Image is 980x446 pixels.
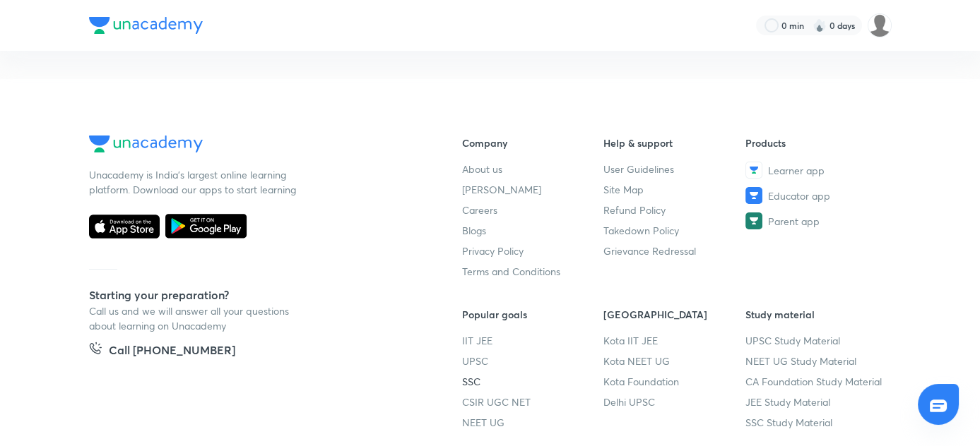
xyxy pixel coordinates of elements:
a: About us [462,162,604,176]
a: JEE Study Material [745,394,887,409]
a: NEET UG Study Material [745,354,887,368]
a: SSC [462,374,604,389]
h6: Help & support [603,135,745,150]
a: Parent app [745,212,887,229]
a: User Guidelines [603,162,745,176]
a: CSIR UGC NET [462,394,604,409]
a: Company Logo [89,135,417,156]
h6: Products [745,135,887,150]
a: Educator app [745,187,887,204]
a: Blogs [462,223,604,238]
a: Kota IIT JEE [603,333,745,348]
img: Company Logo [89,135,203,152]
h6: [GEOGRAPHIC_DATA] [603,307,745,322]
a: SSC Study Material [745,415,887,430]
img: Palak Tiwari [868,13,892,37]
a: UPSC [462,354,604,368]
a: Refund Policy [603,203,745,217]
a: CA Foundation Study Material [745,374,887,389]
span: Educator app [768,188,830,203]
p: Unacademy is India’s largest online learning platform. Download our apps to start learning [89,167,301,197]
a: Kota Foundation [603,374,745,389]
img: streak [813,18,827,32]
a: IIT JEE [462,333,604,348]
p: Call us and we will answer all your questions about learning on Unacademy [89,303,301,333]
img: Learner app [745,162,762,179]
a: Takedown Policy [603,223,745,238]
a: Learner app [745,162,887,179]
h6: Popular goals [462,307,604,322]
span: Learner app [768,163,825,178]
a: Site Map [603,182,745,197]
a: UPSC Study Material [745,333,887,348]
img: Parent app [745,212,762,229]
span: Parent app [768,214,820,229]
img: Company Logo [89,17,203,34]
a: Call [PHONE_NUMBER] [89,342,235,361]
h5: Call [PHONE_NUMBER] [109,342,235,361]
a: [PERSON_NAME] [462,182,604,197]
a: Terms and Conditions [462,264,604,279]
a: NEET UG [462,415,604,430]
a: Kota NEET UG [603,354,745,368]
img: Educator app [745,187,762,204]
a: Grievance Redressal [603,243,745,258]
span: Careers [462,203,497,217]
a: Careers [462,203,604,217]
h6: Company [462,135,604,150]
a: Privacy Policy [462,243,604,258]
h6: Study material [745,307,887,322]
h5: Starting your preparation? [89,287,417,303]
a: Delhi UPSC [603,394,745,409]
